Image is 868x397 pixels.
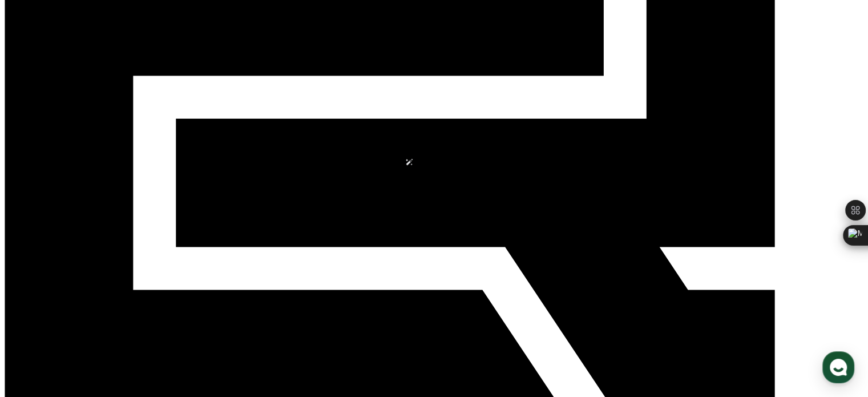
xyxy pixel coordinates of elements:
[176,319,190,328] span: 설정
[147,302,219,331] a: 설정
[36,319,43,328] span: 홈
[75,302,147,331] a: 대화
[104,320,118,329] span: 대화
[3,302,75,331] a: 홈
